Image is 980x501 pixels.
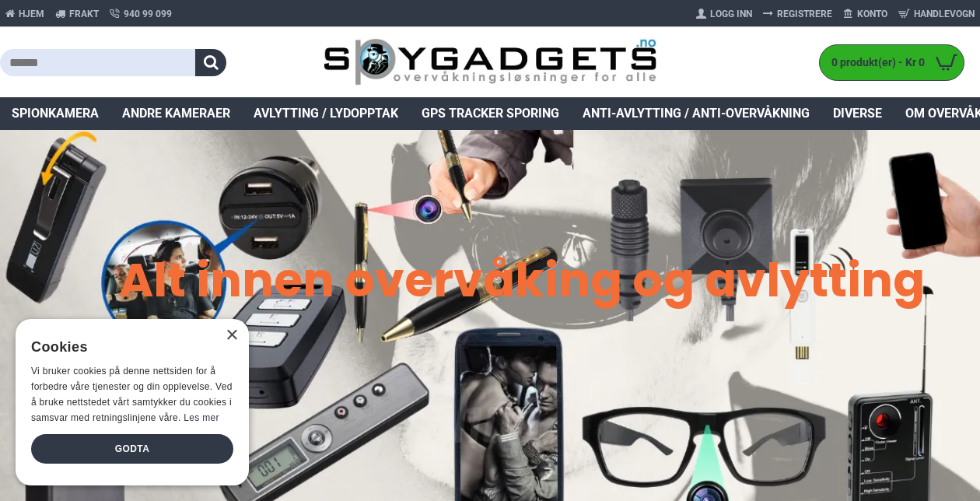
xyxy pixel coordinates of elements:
a: Les mer, opens a new window [184,412,219,423]
img: SpyGadgets.no [324,38,656,86]
a: Logg Inn [691,2,758,26]
span: Diverse [833,104,882,123]
div: Godta [31,434,233,464]
span: GPS Tracker Sporing [422,104,559,123]
a: Avlytting / Lydopptak [242,97,410,130]
span: 940 99 099 [124,7,172,21]
span: Handlevogn [914,7,975,21]
a: Registrere [758,2,838,26]
span: Avlytting / Lydopptak [254,104,398,123]
a: Handlevogn [893,2,980,26]
a: Anti-avlytting / Anti-overvåkning [571,97,821,130]
span: Logg Inn [710,7,752,21]
a: Andre kameraer [110,97,242,130]
span: Registrere [777,7,832,21]
span: Hjem [19,7,44,21]
span: Anti-avlytting / Anti-overvåkning [583,104,810,123]
a: 0 produkt(er) - Kr 0 [820,45,964,80]
a: Konto [838,2,893,26]
div: Cookies [31,331,223,364]
span: Vi bruker cookies på denne nettsiden for å forbedre våre tjenester og din opplevelse. Ved å bruke... [31,366,233,422]
span: Frakt [69,7,99,21]
span: Spionkamera [12,104,99,123]
a: GPS Tracker Sporing [410,97,571,130]
span: Andre kameraer [122,104,230,123]
a: Diverse [821,97,894,130]
div: Close [226,330,237,342]
span: Konto [857,7,887,21]
span: 0 produkt(er) - Kr 0 [820,54,929,71]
